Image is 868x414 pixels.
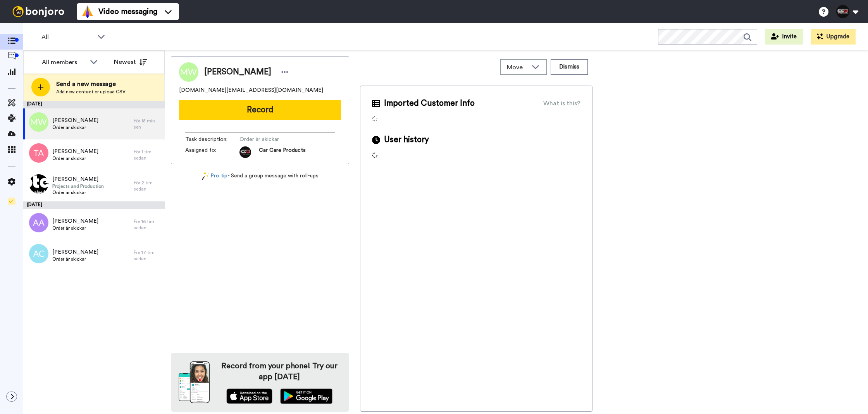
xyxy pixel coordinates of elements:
[23,201,165,209] div: [DATE]
[551,59,588,75] button: Dismiss
[239,136,313,143] span: Order är skickar
[134,249,161,262] div: För 17 tim sedan
[543,99,580,108] div: What is this?
[202,172,209,180] img: magic-wand.svg
[280,388,332,404] img: playstore
[29,213,48,232] img: aa.png
[217,361,341,382] h4: Record from your phone! Try our app [DATE]
[52,155,98,161] span: Order är skickar
[98,6,157,17] span: Video messaging
[52,248,98,256] span: [PERSON_NAME]
[52,183,104,189] span: Projects and Production
[171,172,349,180] div: - Send a group message with roll-ups
[29,112,48,132] img: mw.png
[179,86,323,94] span: [DOMAIN_NAME][EMAIL_ADDRESS][DOMAIN_NAME]
[259,146,306,158] span: Car Care Products
[52,148,98,155] span: [PERSON_NAME]
[202,172,227,180] a: Pro tip
[81,5,94,18] img: vm-color.svg
[204,66,271,78] span: [PERSON_NAME]
[56,89,126,95] span: Add new contact or upload CSV
[179,100,341,120] button: Record
[134,180,161,192] div: För 2 tim sedan
[134,218,161,231] div: För 16 tim sedan
[52,175,104,183] span: [PERSON_NAME]
[134,149,161,161] div: För 1 tim sedan
[29,244,48,263] img: ac.png
[41,33,93,42] span: All
[52,117,98,124] span: [PERSON_NAME]
[9,6,67,17] img: bj-logo-header-white.svg
[56,79,126,89] span: Send a new message
[185,146,239,158] span: Assigned to:
[52,124,98,131] span: Order är skickar
[52,256,98,262] span: Order är skickar
[134,118,161,130] div: För 18 min sen
[29,143,48,163] img: ta.png
[108,54,153,70] button: Newest
[179,62,198,82] img: Image of Martin Westerlund
[23,101,165,108] div: [DATE]
[29,174,48,194] img: 174804b1-efce-47b4-ae7c-3657f21a4884.png
[52,217,98,225] span: [PERSON_NAME]
[811,29,856,45] button: Upgrade
[384,134,429,146] span: User history
[42,58,86,67] div: All members
[239,146,251,158] img: fa6b7fd4-c3c4-475b-9b20-179fad50db7e-1719390291.jpg
[179,361,210,403] img: download
[384,98,475,109] span: Imported Customer Info
[52,189,104,196] span: Order är skickar
[507,63,528,72] span: Move
[226,388,272,404] img: appstore
[185,136,239,143] span: Task description :
[765,29,803,45] button: Invite
[52,225,98,231] span: Order är skickar
[8,198,15,205] img: Checklist.svg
